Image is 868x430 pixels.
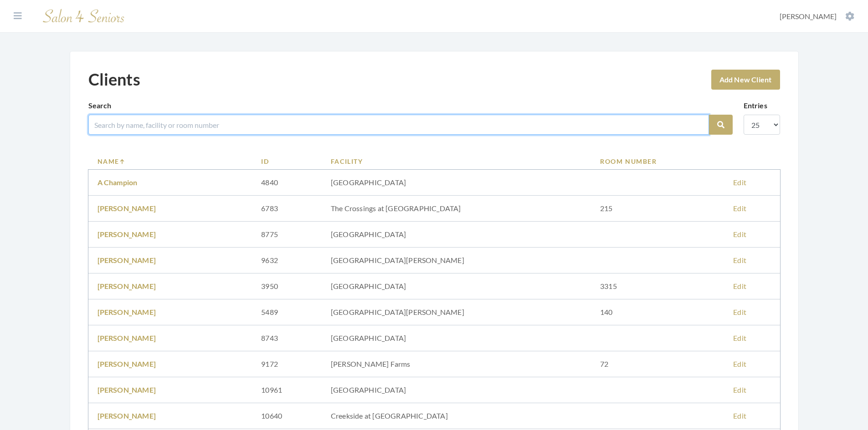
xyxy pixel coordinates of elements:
[777,11,857,21] button: [PERSON_NAME]
[98,334,156,342] a: [PERSON_NAME]
[252,351,322,377] td: 9172
[711,70,780,90] a: Add New Client
[591,196,724,222] td: 215
[98,204,156,212] a: [PERSON_NAME]
[252,248,322,273] td: 9632
[88,100,112,111] label: Search
[322,222,591,248] td: [GEOGRAPHIC_DATA]
[733,282,746,290] a: Edit
[322,403,591,429] td: Creekside at [GEOGRAPHIC_DATA]
[322,377,591,403] td: [GEOGRAPHIC_DATA]
[98,385,156,394] a: [PERSON_NAME]
[733,230,746,238] a: Edit
[322,351,591,377] td: [PERSON_NAME] Farms
[98,256,156,264] a: [PERSON_NAME]
[733,308,746,316] a: Edit
[733,256,746,264] a: Edit
[733,385,746,394] a: Edit
[88,115,709,135] input: Search by name, facility or room number
[98,178,138,187] a: A Champion
[252,222,322,248] td: 8775
[322,299,591,325] td: [GEOGRAPHIC_DATA][PERSON_NAME]
[252,325,322,351] td: 8743
[591,273,724,299] td: 3315
[744,100,767,111] label: Entries
[733,359,746,368] a: Edit
[780,12,837,20] span: [PERSON_NAME]
[591,351,724,377] td: 72
[733,204,746,212] a: Edit
[252,273,322,299] td: 3950
[322,273,591,299] td: [GEOGRAPHIC_DATA]
[252,377,322,403] td: 10961
[331,157,582,166] a: Facility
[252,170,322,196] td: 4840
[733,334,746,342] a: Edit
[98,411,156,420] a: [PERSON_NAME]
[252,299,322,325] td: 5489
[322,325,591,351] td: [GEOGRAPHIC_DATA]
[88,70,140,89] h1: Clients
[252,196,322,222] td: 6783
[733,178,746,187] a: Edit
[322,196,591,222] td: The Crossings at [GEOGRAPHIC_DATA]
[98,308,156,316] a: [PERSON_NAME]
[322,248,591,273] td: [GEOGRAPHIC_DATA][PERSON_NAME]
[733,411,746,420] a: Edit
[252,403,322,429] td: 10640
[98,230,156,238] a: [PERSON_NAME]
[600,157,715,166] a: Room Number
[98,359,156,368] a: [PERSON_NAME]
[322,170,591,196] td: [GEOGRAPHIC_DATA]
[591,299,724,325] td: 140
[38,5,129,27] img: Salon 4 Seniors
[98,157,243,166] a: Name
[261,157,313,166] a: ID
[98,282,156,290] a: [PERSON_NAME]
